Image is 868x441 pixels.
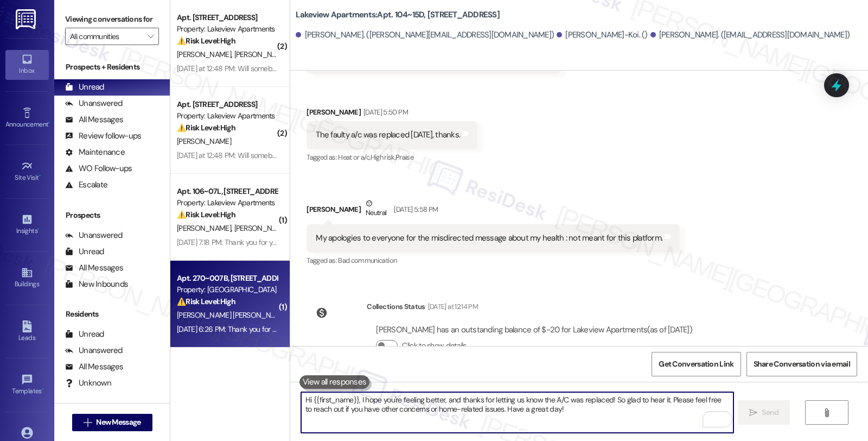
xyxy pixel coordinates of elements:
span: • [48,119,50,127]
div: [DATE] at 12:14 PM [425,301,478,312]
div: Apt. [STREET_ADDRESS] [177,12,277,23]
a: Buildings [5,263,49,293]
div: [PERSON_NAME]-Koi. () [557,29,648,41]
div: [PERSON_NAME]. ([EMAIL_ADDRESS][DOMAIN_NAME]) [650,29,850,41]
span: [PERSON_NAME] [PERSON_NAME] [177,310,287,320]
label: Click to show details [402,340,466,351]
span: [PERSON_NAME] [234,49,292,59]
div: Escalate [65,179,107,191]
span: • [39,172,41,180]
i:  [749,408,757,417]
span: Heat or a/c , [338,153,370,162]
span: Send [762,407,778,418]
div: Property: Lakeview Apartments [177,23,277,35]
div: Apt. [STREET_ADDRESS] [177,99,277,110]
span: Share Conversation via email [754,358,850,370]
div: Tagged as: [307,253,680,268]
div: Unanswered [65,230,123,241]
div: Maintenance [65,147,125,158]
div: Review follow-ups [65,130,141,142]
textarea: To enrich screen reader interactions, please activate Accessibility in Grammarly extension settings [301,392,733,433]
div: Property: [GEOGRAPHIC_DATA] [177,284,277,295]
span: High risk , [371,153,396,162]
div: The faulty a/c was replaced [DATE], thanks. [316,129,460,141]
button: Get Conversation Link [652,352,741,376]
i:  [148,32,154,41]
div: Apt. 106~07L, [STREET_ADDRESS] [177,186,277,197]
div: Property: Lakeview Apartments [177,110,277,122]
div: [PERSON_NAME]. ([PERSON_NAME][EMAIL_ADDRESS][DOMAIN_NAME]) [296,29,554,41]
div: Unread [65,329,104,340]
span: • [42,386,43,393]
div: [DATE] 5:58 PM [391,204,438,215]
a: Insights • [5,210,49,240]
div: [DATE] 7:18 PM: Thank you for your message. Our offices are currently closed, but we will contact... [177,237,831,247]
button: Send [738,400,790,425]
input: All communities [70,28,142,45]
i:  [822,408,831,417]
div: [PERSON_NAME] [307,106,477,122]
i:  [84,418,92,427]
strong: ⚠️ Risk Level: High [177,210,235,219]
div: [DATE] 5:50 PM [361,106,408,118]
div: Prospects [54,210,170,221]
strong: ⚠️ Risk Level: High [177,36,235,46]
button: New Message [72,414,152,431]
div: Collections Status [367,301,425,312]
div: All Messages [65,361,123,373]
div: WO Follow-ups [65,163,132,174]
div: [DATE] 6:26 PM: Thank you for your message. Our offices are currently closed, but we will contact... [177,324,834,334]
div: [DATE] at 12:48 PM: Will somebody be sent up [DATE]? [177,64,346,73]
img: ResiDesk Logo [16,9,38,29]
a: Site Visit • [5,157,49,186]
label: Viewing conversations for [65,11,159,28]
div: Unread [65,246,104,257]
b: Lakeview Apartments: Apt. 104~15D, [STREET_ADDRESS] [296,9,500,21]
div: Apt. 270~007B, [STREET_ADDRESS] [177,273,277,284]
span: Get Conversation Link [659,358,733,370]
a: Templates • [5,370,49,400]
strong: ⚠️ Risk Level: High [177,123,235,133]
div: [PERSON_NAME] [307,198,680,224]
div: Unanswered [65,98,123,109]
div: Property: Lakeview Apartments [177,197,277,209]
span: [PERSON_NAME] [177,136,231,146]
a: Leads [5,317,49,346]
span: • [37,225,39,233]
div: Unread [65,81,104,93]
div: Neutral [363,198,388,220]
span: Bad communication [338,256,397,265]
div: New Inbounds [65,279,128,290]
div: Unanswered [65,345,123,356]
a: Inbox [5,50,49,79]
div: [PERSON_NAME] has an outstanding balance of $-20 for Lakeview Apartments (as of [DATE]) [376,324,692,336]
div: Residents [54,308,170,320]
button: Share Conversation via email [746,352,857,376]
span: [PERSON_NAME] [234,223,292,233]
div: All Messages [65,114,123,125]
div: My apologies to everyone for the misdirected message about my health : not meant for this platform. [316,232,662,244]
span: New Message [96,417,141,428]
strong: ⚠️ Risk Level: High [177,297,235,306]
div: Unknown [65,377,111,389]
span: Praise [395,153,413,162]
div: Prospects + Residents [54,61,170,73]
div: Tagged as: [307,149,477,165]
div: All Messages [65,262,123,274]
span: [PERSON_NAME] [177,223,234,233]
div: [DATE] at 12:48 PM: Will somebody be sent up [DATE]? [177,150,346,160]
span: [PERSON_NAME] [177,49,234,59]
